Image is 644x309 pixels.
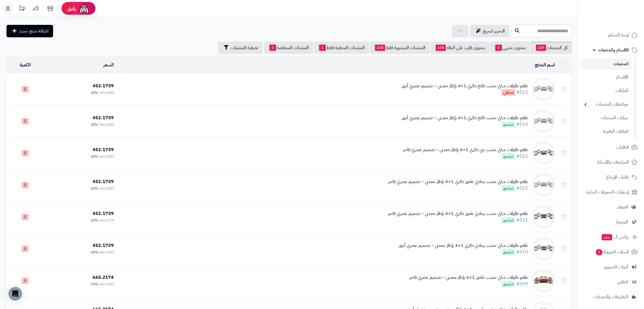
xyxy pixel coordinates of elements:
span: 108 [375,45,385,51]
span: 3 [595,249,603,256]
a: مخزون قارب على النفاذ108 [431,42,490,54]
span: 565.2200 [99,122,114,127]
span: 452.1739 [93,82,114,89]
span: 5 [22,118,29,124]
a: #509 [516,280,528,287]
div: طقم طاولات شاي خشب رمادي غامق دائري 1+4 بإطار معدني – تصميم عصري فاخر [388,179,528,185]
span: رفيق [67,5,76,12]
span: 1 [319,45,326,51]
button: تصفية المنتجات [218,42,263,54]
span: 20% [91,154,98,159]
a: المدونة [581,215,641,229]
img: طقم طاولات شاي خشب رمادي غامق دائري 1+4 بإطار معدني – تصميم عصري فاخر [532,174,555,196]
img: ai-face.png [78,3,90,14]
span: منشور [501,281,515,287]
span: 20% [91,122,98,127]
span: 45% [91,250,98,255]
img: logo-2.png [606,5,639,16]
img: طقم طاولات شاي خشب فاتح دائري 1+4 بإطار معدني – تصميم عصري أنيق [532,78,555,101]
span: 452.1739 [93,178,114,185]
img: طقم طاولات شاي خشب رمادي دائري 1+4 بإطار معدني – تصميم عصري أنيق [532,238,555,260]
a: المنتجات المنشورة فقط108 [370,42,430,54]
span: 565.2200 [99,186,114,191]
img: طقم طاولات شاي خشب فاتح دائري 1+4 بإطار معدني – تصميم عصري أنيق [532,110,555,132]
a: #510 [516,249,528,255]
a: اسم المنتج [535,62,555,68]
span: 826.0900 [99,282,114,287]
a: #515 [516,89,528,96]
a: المنتجات المخفية فقط1 [314,42,369,54]
span: 5 [22,86,29,92]
span: وآتس آب [601,233,628,241]
span: 20% [91,218,98,223]
a: تحديثات المنصة [15,3,29,16]
a: العملاء [581,200,641,214]
span: 5 [22,246,29,252]
a: التحرير لسريع [470,25,509,37]
a: طلبات الإرجاع [581,170,641,184]
span: 452.1739 [93,114,114,121]
div: طقم طاولات شاي خشب رمادي دائري 1+4 بإطار معدني – تصميم عصري أنيق [399,242,528,249]
span: 19% [91,282,98,287]
div: طقم طاولات شاي خشب غامق 1+6 بإطار معدني – تصميم عصري فاخر [409,274,528,281]
a: الكمية [19,62,31,68]
a: الأقسام [581,71,631,83]
span: الأقسام والمنتجات [598,46,629,54]
span: اضافة منتج جديد [19,28,49,34]
a: وآتس آبجديد [581,230,641,244]
div: طقم طاولات شاي خشب بني دائري 1+4 بإطار معدني – تصميم عصري فاخر [403,147,528,153]
span: منشور [501,249,515,255]
span: طلبات الإرجاع [606,173,629,181]
span: 452.1739 [93,146,114,153]
span: تصفية المنتجات [231,44,258,51]
a: السعر [103,62,114,68]
span: التحرير لسريع [483,28,505,34]
a: التطبيقات والخدمات [581,290,641,304]
a: #511 [516,217,528,223]
a: السلات المتروكة3 [581,245,641,259]
span: 20% [91,186,98,191]
a: المنتجات [581,58,631,70]
span: 452.1739 [93,210,114,217]
span: 665.2174 [93,274,114,281]
span: التطبيقات والخدمات [594,293,628,301]
div: طقم طاولات شاي خشب فاتح دائري 1+4 بإطار معدني – تصميم عصري أنيق [401,115,528,121]
span: إشعارات التحويلات البنكية [586,188,629,196]
span: 565.2174 [99,218,114,223]
span: السلات المتروكة [595,248,629,256]
span: 5 [22,278,29,284]
span: أدوات التسويق [604,263,628,271]
a: خيارات المنتجات [581,112,631,124]
span: منشور [501,121,515,127]
span: الطلبات [616,143,629,151]
span: 565.2200 [99,90,114,95]
a: لوحة التحكم [581,28,641,42]
a: كل المنتجات109 [531,42,572,54]
span: التقارير [617,278,628,286]
span: 5 [22,214,29,220]
span: لوحة التحكم [608,31,629,39]
a: مخزون منتهي0 [490,42,530,54]
img: طقم طاولات شاي خشب رمادي غامق دائري 1+4 بإطار معدني – تصميم عصري فاخر [532,206,555,228]
a: الملفات الرقمية [581,125,631,138]
span: 20% [91,90,98,95]
span: مخفي [501,89,515,95]
a: الطلبات [581,140,641,154]
a: مواصفات المنتجات [581,98,631,110]
a: #513 [516,153,528,160]
span: العملاء [617,203,628,211]
img: طقم طاولات شاي خشب غامق 1+6 بإطار معدني – تصميم عصري فاخر [532,269,555,292]
span: 5 [22,150,29,156]
span: 452.1739 [93,242,114,249]
span: منشور [501,217,515,223]
div: Open Intercom Messenger [8,287,22,301]
span: 0 [495,45,502,51]
a: #514 [516,121,528,128]
span: 108 [436,45,446,51]
a: إشعارات التحويلات البنكية [581,185,641,199]
span: 109 [536,45,546,51]
a: التقارير [581,275,641,289]
div: طقم طاولات شاي خشب رمادي غامق دائري 1+4 بإطار معدني – تصميم عصري فاخر [388,210,528,217]
a: الماركات [581,85,631,97]
a: #512 [516,185,528,192]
